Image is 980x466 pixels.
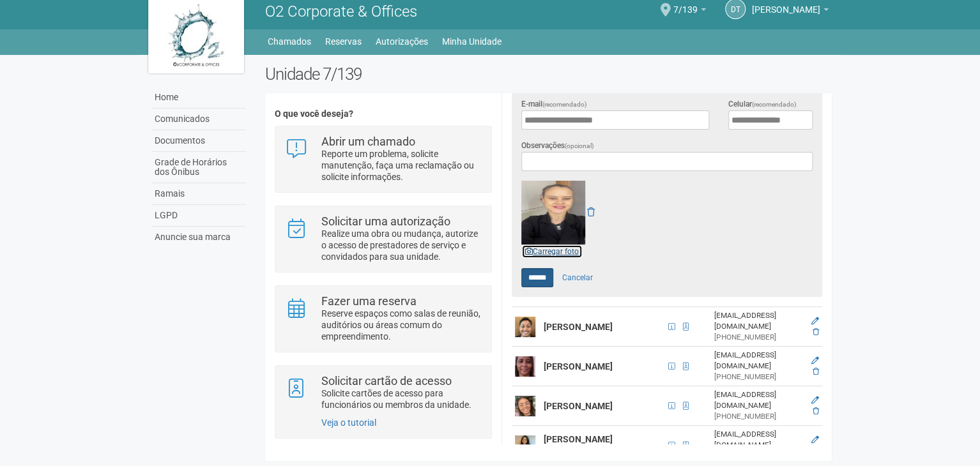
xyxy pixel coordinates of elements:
[321,417,376,428] a: Veja o tutorial
[813,407,819,416] a: Excluir membro
[542,101,587,108] span: (recomendado)
[321,214,450,228] strong: Solicitar uma autorização
[521,244,583,259] a: Carregar foto
[151,130,246,152] a: Documentos
[714,429,802,451] div: [EMAIL_ADDRESS][DOMAIN_NAME]
[151,87,246,109] a: Home
[151,205,246,227] a: LGPD
[321,148,482,183] p: Reporte um problema, solicite manutenção, faça uma reclamação ou solicite informações.
[714,411,802,422] div: [PHONE_NUMBER]
[151,227,246,248] a: Anuncie sua marca
[813,367,819,376] a: Excluir membro
[811,356,819,365] a: Editar membro
[265,64,832,84] h2: Unidade 7/139
[515,317,535,337] img: user.png
[321,308,482,342] p: Reserve espaços como salas de reunião, auditórios ou áreas comum do empreendimento.
[265,3,417,20] span: O2 Corporate & Offices
[544,322,613,332] strong: [PERSON_NAME]
[285,375,481,410] a: Solicitar cartão de acesso Solicite cartões de acesso para funcionários ou membros da unidade.
[813,327,819,336] a: Excluir membro
[285,136,481,183] a: Abrir um chamado Reporte um problema, solicite manutenção, faça uma reclamação ou solicite inform...
[521,140,594,152] label: Observações
[285,216,481,262] a: Solicitar uma autorização Realize uma obra ou mudança, autorize o acesso de prestadores de serviç...
[714,350,802,372] div: [EMAIL_ADDRESS][DOMAIN_NAME]
[521,98,587,110] label: E-mail
[275,109,491,119] h4: O que você deseja?
[321,387,482,410] p: Solicite cartões de acesso para funcionários ou membros da unidade.
[811,396,819,405] a: Editar membro
[544,401,613,411] strong: [PERSON_NAME]
[673,6,706,17] a: 7/139
[321,135,415,148] strong: Abrir um chamado
[811,317,819,326] a: Editar membro
[752,6,829,17] a: [PERSON_NAME]
[728,98,797,110] label: Celular
[587,207,595,217] a: Remover
[268,33,311,50] a: Chamados
[714,389,802,411] div: [EMAIL_ADDRESS][DOMAIN_NAME]
[376,33,428,50] a: Autorizações
[544,361,613,372] strong: [PERSON_NAME]
[811,435,819,444] a: Editar membro
[515,356,535,377] img: user.png
[442,33,501,50] a: Minha Unidade
[555,268,600,287] a: Cancelar
[714,372,802,382] div: [PHONE_NUMBER]
[515,435,535,456] img: user.png
[321,294,417,308] strong: Fazer uma reserva
[321,228,482,262] p: Realize uma obra ou mudança, autorize o acesso de prestadores de serviço e convidados para sua un...
[714,310,802,332] div: [EMAIL_ADDRESS][DOMAIN_NAME]
[325,33,362,50] a: Reservas
[544,434,631,457] strong: [PERSON_NAME][GEOGRAPHIC_DATA]
[151,109,246,130] a: Comunicados
[151,152,246,183] a: Grade de Horários dos Ônibus
[752,101,797,108] span: (recomendado)
[151,183,246,205] a: Ramais
[714,332,802,343] div: [PHONE_NUMBER]
[321,374,452,387] strong: Solicitar cartão de acesso
[565,142,594,149] span: (opcional)
[515,396,535,416] img: user.png
[285,296,481,342] a: Fazer uma reserva Reserve espaços como salas de reunião, auditórios ou áreas comum do empreendime...
[521,181,585,244] img: GetFile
